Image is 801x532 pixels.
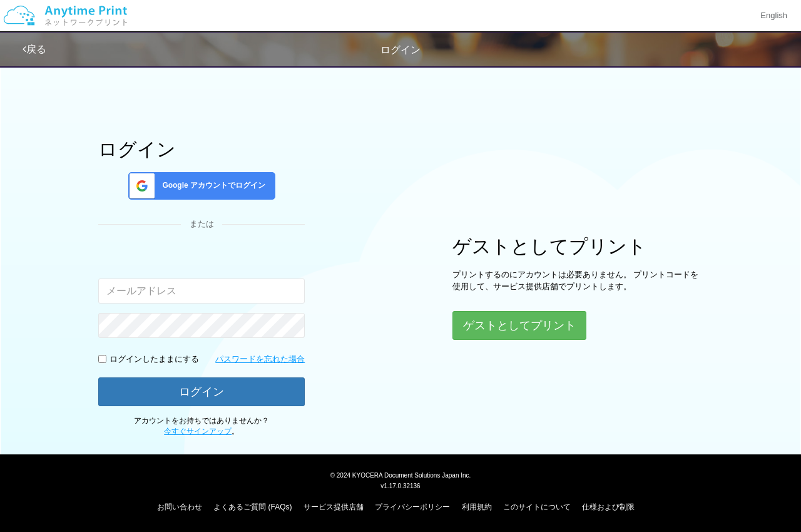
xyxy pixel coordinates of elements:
[98,139,305,160] h1: ログイン
[215,354,305,366] a: パスワードを忘れた場合
[452,236,703,257] h1: ゲストとしてプリント
[164,427,239,436] span: 。
[503,503,571,511] a: このサイトについて
[213,503,292,511] a: よくあるご質問 (FAQs)
[98,279,305,304] input: メールアドレス
[462,503,492,511] a: 利用規約
[164,427,232,436] a: 今すぐサインアップ
[110,354,199,366] p: ログインしたままにする
[304,503,364,511] a: サービス提供店舗
[582,503,635,511] a: 仕様および制限
[330,471,471,479] span: © 2024 KYOCERA Document Solutions Japan Inc.
[23,44,46,54] a: 戻る
[157,180,265,191] span: Google アカウントでログイン
[375,503,450,511] a: プライバシーポリシー
[380,482,420,489] span: v1.17.0.32136
[452,311,586,340] button: ゲストとしてプリント
[452,269,703,292] p: プリントするのにアカウントは必要ありません。 プリントコードを使用して、サービス提供店舗でプリントします。
[380,44,421,55] span: ログイン
[157,503,202,511] a: お問い合わせ
[98,416,305,437] p: アカウントをお持ちではありませんか？
[98,218,305,230] div: または
[98,377,305,406] button: ログイン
